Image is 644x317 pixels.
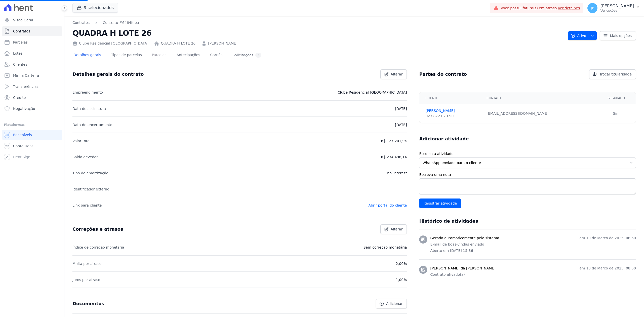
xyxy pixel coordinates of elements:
[396,277,407,283] p: 1,00%
[176,49,201,62] a: Antecipações
[579,235,636,241] p: em 10 de Março de 2025, 08:50
[2,82,62,92] a: Transferências
[2,48,62,58] a: Lotes
[396,261,407,267] p: 2,00%
[419,151,636,156] label: Escolha a atividade
[72,138,91,144] p: Valor total
[430,242,636,247] p: E-mail de boas-vindas enviado
[395,122,407,128] p: [DATE]
[558,6,580,10] a: Ver detalhes
[72,49,102,62] a: Detalhes gerais
[579,266,636,271] p: em 10 de Março de 2025, 08:50
[610,33,632,38] span: Mais opções
[72,71,144,77] h3: Detalhes gerais do contrato
[231,49,262,62] a: Solicitações3
[2,104,62,114] a: Negativação
[72,3,118,13] button: 9 selecionados
[2,15,62,25] a: Visão Geral
[501,6,580,11] span: Você possui fatura(s) em atraso.
[13,18,33,23] span: Visão Geral
[419,199,461,208] input: Registrar atividade
[72,244,124,250] p: Índice de correção monetária
[72,154,98,160] p: Saldo devedor
[380,69,407,79] a: Alterar
[487,111,594,116] div: [EMAIL_ADDRESS][DOMAIN_NAME]
[381,138,407,144] p: R$ 127.201,94
[255,53,261,58] div: 3
[600,9,634,13] p: Ver opções
[2,93,62,103] a: Crédito
[110,49,143,62] a: Tipos de parcelas
[161,41,195,46] a: QUADRA H LOTE 26
[419,218,478,224] h3: Histórico de atividades
[72,301,104,307] h3: Documentos
[570,31,586,40] span: Ativo
[391,72,403,77] span: Alterar
[72,202,102,208] p: Link para cliente
[2,141,62,151] a: Conta Hent
[13,143,33,148] span: Conta Hent
[13,95,26,100] span: Crédito
[600,4,634,9] p: [PERSON_NAME]
[72,20,139,25] nav: Breadcrumb
[208,41,237,46] a: [PERSON_NAME]
[419,136,469,142] h3: Adicionar atividade
[13,62,27,67] span: Clientes
[369,203,407,207] a: Abrir portal do cliente
[151,49,168,62] a: Parcelas
[386,301,403,306] span: Adicionar
[72,89,103,95] p: Empreendimento
[391,227,403,232] span: Alterar
[430,266,495,271] h3: [PERSON_NAME] da [PERSON_NAME]
[419,71,467,77] h3: Partes do contrato
[395,106,407,112] p: [DATE]
[72,226,123,232] h3: Correções e atrasos
[2,37,62,47] a: Parcelas
[419,172,636,177] label: Escreva uma nota
[430,248,636,253] p: Aberto em [DATE] 15:36
[2,59,62,69] a: Clientes
[599,72,632,77] span: Trocar titularidade
[72,27,564,39] h2: QUADRA H LOTE 26
[72,20,90,25] a: Contratos
[72,261,101,267] p: Multa por atraso
[13,84,38,89] span: Transferências
[381,154,407,160] p: R$ 234.498,14
[380,224,407,234] a: Alterar
[2,26,62,36] a: Contratos
[600,31,636,40] a: Mais opções
[209,49,223,62] a: Carnês
[425,113,480,119] div: 023.872.020-90
[13,132,32,137] span: Recebíveis
[591,6,594,10] span: JP
[72,20,564,25] nav: Breadcrumb
[232,53,261,58] div: Solicitações
[2,70,62,81] a: Minha Carteira
[338,89,407,95] p: Clube Residencial [GEOGRAPHIC_DATA]
[430,235,499,241] h3: Gerado automaticamente pelo sistema
[103,20,139,25] a: Contrato #6464fdba
[430,272,636,277] p: Contrato ativado(a)
[72,186,109,192] p: Identificador externo
[72,170,108,176] p: Tipo de amortização
[72,106,106,112] p: Data de assinatura
[13,29,30,34] span: Contratos
[13,40,28,45] span: Parcelas
[4,122,60,128] div: Plataformas
[419,92,484,104] th: Cliente
[72,277,100,283] p: Juros por atraso
[13,106,35,111] span: Negativação
[597,92,636,104] th: Segurado
[72,122,112,128] p: Data de encerramento
[13,73,39,78] span: Minha Carteira
[597,104,636,123] td: Sim
[376,299,407,308] a: Adicionar
[2,130,62,140] a: Recebíveis
[568,31,597,40] button: Ativo
[583,1,644,15] button: JP [PERSON_NAME] Ver opções
[589,69,636,79] a: Trocar titularidade
[387,170,407,176] p: no_interest
[484,92,597,104] th: Contato
[72,41,148,46] div: Clube Residencial [GEOGRAPHIC_DATA]
[13,51,23,56] span: Lotes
